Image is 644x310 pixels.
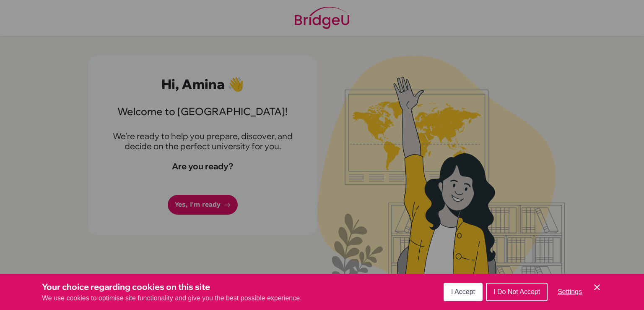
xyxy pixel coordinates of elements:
button: I Do Not Accept [486,283,548,301]
span: Settings [558,288,582,295]
p: We use cookies to optimise site functionality and give you the best possible experience. [42,293,302,303]
h3: Your choice regarding cookies on this site [42,281,302,293]
span: I Accept [451,288,475,295]
span: I Do Not Accept [493,288,540,295]
button: Settings [551,284,589,300]
button: I Accept [444,283,483,301]
button: Save and close [592,282,602,292]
